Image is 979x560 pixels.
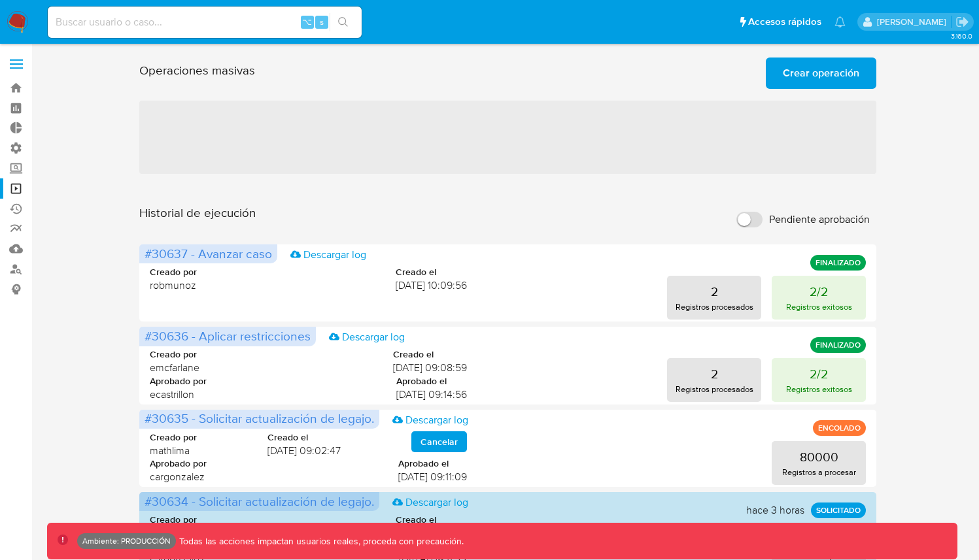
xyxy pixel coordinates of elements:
p: Todas las acciones impactan usuarios reales, proceda con precaución. [176,535,464,548]
span: Accesos rápidos [748,15,821,29]
span: s [320,16,324,28]
a: Notificaciones [834,16,846,27]
button: search-icon [330,13,356,31]
p: Ambiente: PRODUCCIÓN [82,538,171,544]
p: ramiro.carbonell@mercadolibre.com.co [877,16,951,28]
a: Salir [955,15,969,29]
input: Buscar usuario o caso... [48,14,362,31]
span: ⌥ [302,16,312,28]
